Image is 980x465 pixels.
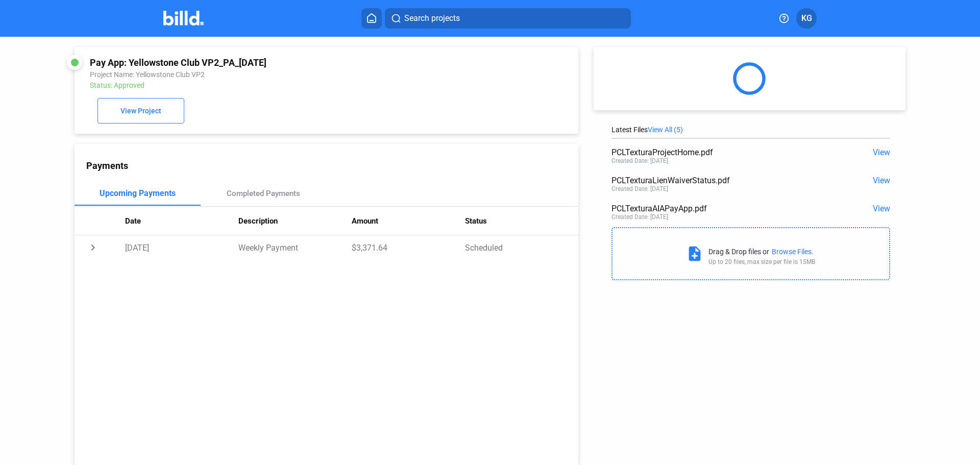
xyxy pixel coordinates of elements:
[404,12,460,25] span: Search projects
[611,126,890,134] div: Latest Files
[86,160,578,171] div: Payments
[90,70,468,79] div: Project Name: Yellowstone Club VP2
[125,235,238,260] td: [DATE]
[648,126,683,134] span: View All (5)
[873,176,890,185] span: View
[465,207,578,235] th: Status
[611,204,835,213] div: PCLTexturaAIAPayApp.pdf
[611,157,668,164] div: Created Date: [DATE]
[352,207,465,235] th: Amount
[873,204,890,213] span: View
[125,207,238,235] th: Date
[611,185,668,192] div: Created Date: [DATE]
[352,235,465,260] td: $3,371.64
[90,57,468,68] div: Pay App: Yellowstone Club VP2_PA_[DATE]
[100,188,176,198] div: Upcoming Payments
[385,8,631,29] button: Search projects
[97,98,184,124] button: View Project
[611,213,668,221] div: Created Date: [DATE]
[801,12,812,25] span: KG
[238,207,352,235] th: Description
[611,176,835,185] div: PCLTexturaLienWaiverStatus.pdf
[163,11,204,26] img: Billd Company Logo
[611,148,835,157] div: PCLTexturaProjectHome.pdf
[238,235,352,260] td: Weekly Payment
[772,248,814,256] div: Browse Files.
[708,248,769,256] div: Drag & Drop files or
[708,258,815,265] div: Up to 20 files, max size per file is 15MB
[227,189,300,198] div: Completed Payments
[686,245,703,262] mat-icon: note_add
[90,81,468,89] div: Status: Approved
[120,107,161,115] span: View Project
[873,148,890,157] span: View
[796,8,817,29] button: KG
[465,235,578,260] td: Scheduled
